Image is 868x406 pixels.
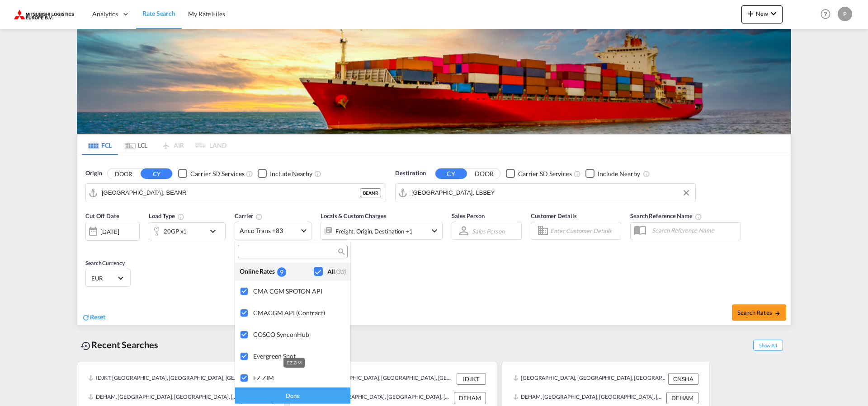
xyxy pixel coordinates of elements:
[253,331,343,338] div: COSCO SynconHub
[253,287,343,295] div: CMA CGM SPOTON API
[327,267,346,276] div: All
[253,352,343,360] div: Evergreen Spot
[337,248,344,255] md-icon: icon-magnify
[335,268,346,275] span: (33)
[277,267,286,277] div: 9
[253,309,343,317] div: CMACGM API (Contract)
[235,387,350,403] div: Done
[253,374,343,382] div: EZ ZIM
[240,267,277,276] div: Online Rates
[314,267,346,276] md-checkbox: Checkbox No Ink
[283,358,305,368] md-tooltip: EZ ZIM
